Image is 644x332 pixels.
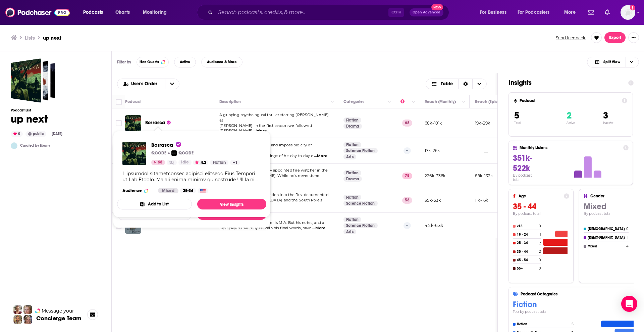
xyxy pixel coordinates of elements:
button: open menu [559,7,584,18]
p: Active [567,121,575,125]
span: A gripping psychological thriller starring [PERSON_NAME] as [219,112,329,123]
img: Jon Profile [13,315,22,324]
span: [PERSON_NAME] is a newly appointed fire watcher in the [219,168,328,173]
h4: 0 [539,258,541,262]
div: Sort Direction [458,79,472,89]
button: Send feedback. [554,35,588,41]
h3: Lists [25,35,35,41]
h4: 0 [539,224,541,228]
div: Reach (Episode) [475,98,506,106]
span: murder on [GEOGRAPHIC_DATA] and the South Pole's Amun [219,198,322,208]
h1: up next [11,112,65,126]
span: Ctrl K [388,8,404,17]
p: 58 [402,197,412,204]
button: Column Actions [385,98,393,106]
span: 351k-522k [513,153,532,173]
p: 226k-336k [425,173,446,179]
button: Has Guests [137,57,169,67]
p: 89k-132k [475,173,493,179]
img: Borrasca [125,115,141,131]
h4: [DEMOGRAPHIC_DATA] [588,236,626,240]
span: For Business [480,8,506,17]
button: Open AdvancedNew [410,8,443,16]
button: open menu [78,7,112,18]
img: Barbara Profile [23,315,32,324]
span: Idle [181,159,189,166]
span: Open Advanced [413,11,440,14]
h4: 35 - 44 [517,250,538,254]
a: 68 [151,160,165,165]
button: open menu [138,7,175,18]
p: 17k-26k [425,148,440,153]
div: Reach (Monthly) [425,98,456,106]
p: QCODE [151,150,166,156]
h4: 1 [627,235,629,240]
button: open menu [475,7,515,18]
span: Borrasca [151,142,181,148]
span: Active [180,60,190,64]
button: Column Actions [460,98,468,106]
h4: [DEMOGRAPHIC_DATA] [588,227,625,231]
span: up next [11,58,55,103]
a: Fiction [210,160,228,165]
h4: 25 - 34 [517,241,538,245]
button: Show profile menu [621,5,635,20]
p: -- [404,222,411,229]
span: Monitoring [143,8,167,17]
p: Inactive [603,121,613,125]
p: 19k-29k [475,120,490,126]
a: Fiction [343,195,361,200]
button: Choose View [587,57,639,67]
h4: Mixed [588,244,625,248]
span: What begins as an investigation into the first documented [219,192,328,197]
h4: Monthly Listens [520,145,620,150]
p: Total [514,121,545,125]
h3: 35 - 44 [513,201,569,211]
p: -- [404,147,411,154]
div: Categories [343,98,364,106]
span: Table [441,82,453,86]
h3: Fiction [513,299,640,310]
div: [DATE] [49,131,65,137]
h2: Choose View [426,79,487,89]
span: Message your [42,307,74,314]
span: 2 [567,110,572,121]
p: __ [475,223,488,228]
p: 11k-16k [475,197,488,203]
h3: up next [43,35,61,41]
p: 35k-53k [425,197,441,203]
h3: Concierge Team [36,315,82,322]
a: Science Fiction [343,148,378,153]
button: open menu [165,79,179,89]
a: Science Fiction [343,223,378,228]
h4: 55+ [517,267,537,271]
h4: Age [519,194,561,198]
h4: By podcast total [513,211,569,216]
a: Drama [343,124,362,129]
span: Podcasts [83,8,103,17]
p: 68 [402,120,412,126]
h4: 18 - 24 [517,233,538,237]
h3: Podcast List [11,108,65,112]
a: Fiction [343,142,361,147]
span: ...More [312,226,325,231]
span: Borrasca [145,120,165,126]
span: 5 [514,110,519,121]
h4: 4 [626,244,629,248]
a: Curated by Ebony [20,143,50,148]
span: [PERSON_NAME] lab partner is MIA. But his notes, and a [219,220,324,225]
button: Export [604,32,626,43]
h3: Filter by [117,60,131,64]
img: Podchaser - Follow, Share and Rate Podcasts [5,6,70,19]
h2: Choose List sort [117,79,179,89]
span: [PERSON_NAME]. In the first season we followed [PERSON_NAME] [219,123,312,133]
h4: Fiction [517,322,570,326]
h4: Podcast Categories [521,292,632,296]
h3: Audience [122,188,153,193]
span: 3 [603,110,608,121]
span: Audience & More [207,60,237,64]
div: public [25,131,46,137]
